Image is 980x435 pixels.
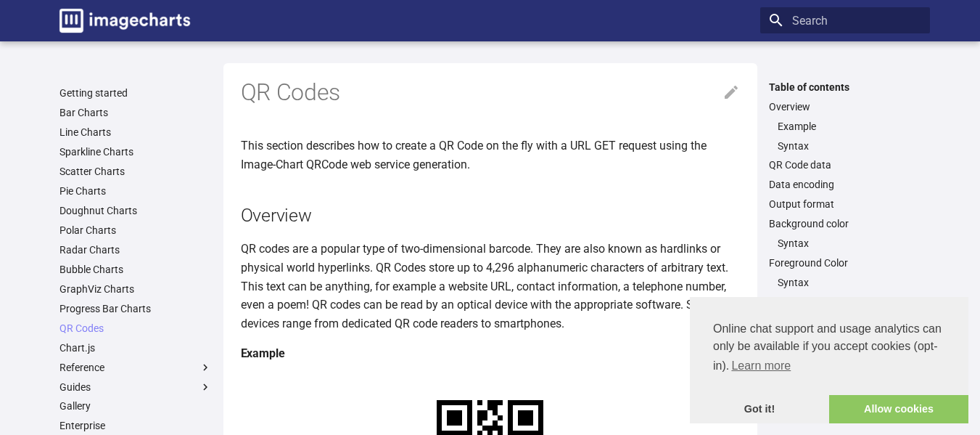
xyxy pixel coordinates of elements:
h2: Overview [241,203,740,228]
a: Error correction level and margin [769,296,921,309]
h4: Example [241,344,740,363]
a: Radar Charts [59,243,212,256]
a: Bar Charts [59,106,212,119]
a: Background color [769,217,921,230]
p: QR codes are a popular type of two-dimensional barcode. They are also known as hardlinks or physi... [241,240,740,333]
input: Search [760,7,930,33]
a: Getting started [59,86,212,99]
a: Polar Charts [59,224,212,237]
label: Table of contents [760,81,930,94]
a: Syntax [778,237,921,250]
a: QR Codes [59,322,212,335]
a: Data encoding [769,178,921,191]
a: Output format [769,198,921,211]
a: Chart.js [59,341,212,354]
a: Progress Bar Charts [59,302,212,315]
label: Guides [59,381,212,394]
a: dismiss cookie message [690,395,829,424]
a: Example [778,120,921,133]
a: Overview [769,100,921,113]
a: Pie Charts [59,184,212,198]
a: allow cookies [829,395,968,424]
a: Bubble Charts [59,263,212,276]
a: Enterprise [59,419,212,432]
a: Sparkline Charts [59,145,212,158]
a: Line Charts [59,126,212,139]
a: Doughnut Charts [59,204,212,217]
nav: Overview [769,120,921,153]
a: GraphViz Charts [59,282,212,296]
nav: Table of contents [760,81,930,309]
p: This section describes how to create a QR Code on the fly with a URL GET request using the Image-... [241,137,740,174]
a: learn more about cookies [729,355,793,377]
nav: Foreground Color [769,276,921,289]
a: Scatter Charts [59,165,212,178]
label: Reference [59,361,212,374]
a: Gallery [59,399,212,412]
a: QR Code data [769,158,921,171]
nav: Background color [769,237,921,250]
a: Syntax [778,276,921,289]
a: Syntax [778,139,921,153]
span: Online chat support and usage analytics can only be available if you accept cookies (opt-in). [713,320,945,377]
div: cookieconsent [690,297,968,423]
a: Image-Charts documentation [54,3,196,38]
img: logo [59,9,190,33]
h1: QR Codes [241,78,740,108]
a: Foreground Color [769,256,921,269]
